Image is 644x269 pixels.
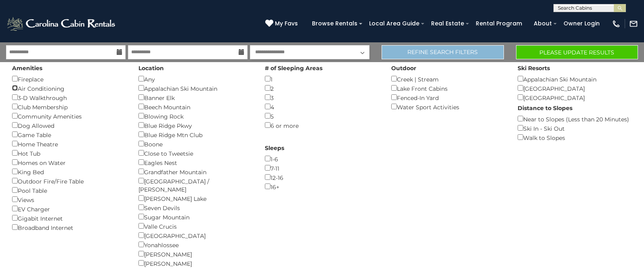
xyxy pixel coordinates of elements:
[12,195,126,204] div: Views
[138,176,253,194] div: [GEOGRAPHIC_DATA] / [PERSON_NAME]
[265,163,379,173] div: 7-11
[138,64,164,72] label: Location
[472,17,526,30] a: Rental Program
[138,203,253,212] div: Seven Devils
[518,133,632,142] div: Walk to Slopes
[391,64,416,72] label: Outdoor
[265,144,284,152] label: Sleeps
[265,173,379,182] div: 12-16
[265,19,300,28] a: My Favs
[12,223,126,232] div: Broadband Internet
[12,64,42,72] label: Amenities
[275,19,298,28] span: My Favs
[265,93,379,102] div: 3
[265,83,379,93] div: 2
[391,83,506,93] div: Lake Front Cabins
[265,182,379,191] div: 16+
[12,121,126,130] div: Dog Allowed
[518,93,632,102] div: [GEOGRAPHIC_DATA]
[365,17,423,30] a: Local Area Guide
[265,102,379,111] div: 4
[138,102,253,111] div: Beech Mountain
[12,111,126,121] div: Community Amenities
[12,74,126,83] div: Fireplace
[138,139,253,148] div: Boone
[518,114,632,123] div: Near to Slopes (Less than 20 Minutes)
[265,121,379,130] div: 6 or more
[12,130,126,139] div: Game Table
[391,102,506,111] div: Water Sport Activities
[530,17,556,30] a: About
[12,139,126,148] div: Home Theatre
[12,167,126,176] div: King Bed
[559,17,604,30] a: Owner Login
[265,64,322,72] label: # of Sleeping Areas
[612,19,621,28] img: phone-regular-white.png
[12,148,126,158] div: Hot Tub
[308,17,361,30] a: Browse Rentals
[12,102,126,111] div: Club Membership
[12,176,126,186] div: Outdoor Fire/Fire Table
[138,221,253,231] div: Valle Crucis
[518,74,632,83] div: Appalachian Ski Mountain
[518,104,572,112] label: Distance to Slopes
[12,204,126,213] div: EV Charger
[391,74,506,83] div: Creek | Stream
[518,123,632,133] div: Ski In - Ski Out
[138,83,253,93] div: Appalachian Ski Mountain
[138,74,253,83] div: Any
[138,130,253,139] div: Blue Ridge Mtn Club
[138,167,253,176] div: Grandfather Mountain
[138,194,253,203] div: [PERSON_NAME] Lake
[138,121,253,130] div: Blue Ridge Pkwy
[516,45,638,59] button: Please Update Results
[518,64,550,72] label: Ski Resorts
[427,17,468,30] a: Real Estate
[265,154,379,163] div: 1-6
[138,240,253,249] div: Yonahlossee
[138,249,253,259] div: [PERSON_NAME]
[391,93,506,102] div: Fenced-In Yard
[629,19,638,28] img: mail-regular-white.png
[12,93,126,102] div: 3-D Walkthrough
[138,111,253,121] div: Blowing Rock
[6,16,118,32] img: White-1-2.png
[12,213,126,223] div: Gigabit Internet
[12,83,126,93] div: Air Conditioning
[138,231,253,240] div: [GEOGRAPHIC_DATA]
[382,45,504,59] a: Refine Search Filters
[138,148,253,158] div: Close to Tweetsie
[12,186,126,195] div: Pool Table
[12,158,126,167] div: Homes on Water
[265,111,379,121] div: 5
[518,83,632,93] div: [GEOGRAPHIC_DATA]
[138,212,253,221] div: Sugar Mountain
[138,93,253,102] div: Banner Elk
[265,74,379,83] div: 1
[138,158,253,167] div: Eagles Nest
